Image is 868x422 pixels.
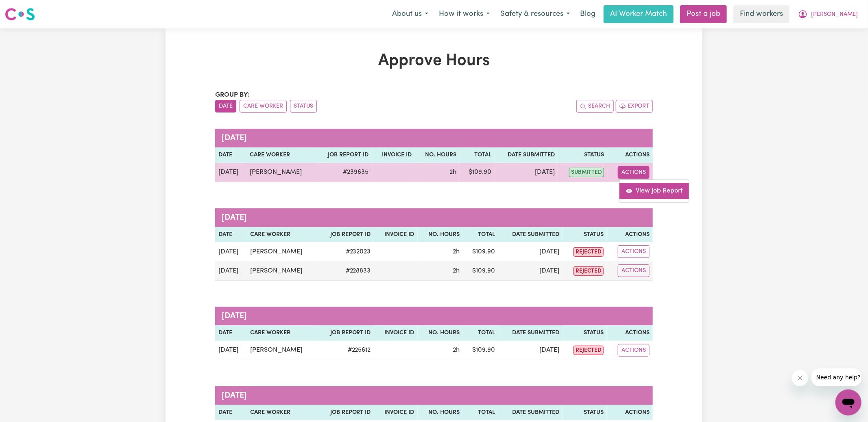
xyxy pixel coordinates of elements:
caption: [DATE] [215,307,653,325]
button: My Account [793,6,863,23]
th: No. Hours [418,325,463,341]
td: $ 109.90 [463,261,498,281]
td: [DATE] [498,261,563,281]
a: View job report 239635 [619,183,689,199]
td: [PERSON_NAME] [247,261,317,281]
td: [PERSON_NAME] [246,163,316,182]
button: Search [576,100,614,113]
td: [DATE] [498,341,563,360]
th: Date [215,405,247,420]
td: [PERSON_NAME] [247,341,317,360]
th: Date Submitted [498,405,563,420]
div: Actions [619,179,689,203]
th: Status [558,147,607,163]
caption: [DATE] [215,129,653,147]
th: Invoice ID [372,147,415,163]
td: [DATE] [498,242,563,261]
button: Actions [618,166,650,179]
td: # 225612 [317,341,374,360]
button: Export [616,100,653,113]
td: [DATE] [215,163,246,182]
button: sort invoices by date [215,100,236,113]
iframe: Button to launch messaging window [835,390,861,416]
th: Date [215,325,247,341]
th: Date Submitted [498,325,563,341]
th: Care worker [247,227,317,242]
th: Care worker [247,405,317,420]
span: 2 hours [453,268,460,274]
span: 2 hours [449,169,456,175]
th: Care worker [246,147,316,163]
th: No. Hours [418,405,463,420]
th: Status [563,227,607,242]
span: [PERSON_NAME] [811,10,858,19]
th: Care worker [247,325,317,341]
td: [PERSON_NAME] [247,242,317,261]
th: Job Report ID [317,405,374,420]
th: Actions [607,325,653,341]
td: $ 109.90 [463,341,498,360]
th: Date Submitted [495,147,558,163]
a: Find workers [733,5,789,23]
button: Actions [618,245,650,258]
button: sort invoices by paid status [290,100,317,113]
th: Actions [607,147,653,163]
a: AI Worker Match [604,5,674,23]
td: # 228833 [317,261,374,281]
button: sort invoices by care worker [240,100,287,113]
button: How it works [434,6,495,23]
td: [DATE] [215,261,247,281]
td: $ 109.90 [463,242,498,261]
button: About us [387,6,434,23]
span: rejected [574,247,604,257]
td: [DATE] [215,341,247,360]
button: Actions [618,264,650,277]
th: Invoice ID [374,227,418,242]
span: rejected [574,266,604,276]
iframe: Close message [792,370,808,386]
th: Job Report ID [317,325,374,341]
th: Invoice ID [374,405,418,420]
a: Blog [575,5,600,23]
span: submitted [569,168,604,177]
th: Date [215,147,246,163]
span: rejected [574,346,604,355]
th: Invoice ID [374,325,418,341]
td: [DATE] [495,163,558,182]
iframe: Message from company [811,368,861,386]
button: Safety & resources [495,6,575,23]
th: Status [563,405,607,420]
span: 2 hours [453,249,460,255]
th: Total [463,405,498,420]
caption: [DATE] [215,208,653,227]
td: $ 109.90 [460,163,494,182]
th: No. Hours [415,147,460,163]
img: Careseekers logo [5,7,35,22]
td: # 232023 [317,242,374,261]
a: Careseekers logo [5,5,35,24]
h1: Approve Hours [215,51,653,71]
th: No. Hours [418,227,463,242]
button: Actions [618,344,650,357]
th: Total [463,325,498,341]
th: Date Submitted [498,227,563,242]
th: Status [563,325,607,341]
th: Total [463,227,498,242]
td: [DATE] [215,242,247,261]
th: Date [215,227,247,242]
th: Total [460,147,494,163]
caption: [DATE] [215,386,653,405]
th: Job Report ID [316,147,372,163]
th: Job Report ID [317,227,374,242]
th: Actions [607,405,653,420]
th: Actions [607,227,653,242]
span: 2 hours [453,347,460,353]
span: Group by: [215,92,249,98]
td: # 239635 [316,163,372,182]
a: Post a job [680,5,727,23]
